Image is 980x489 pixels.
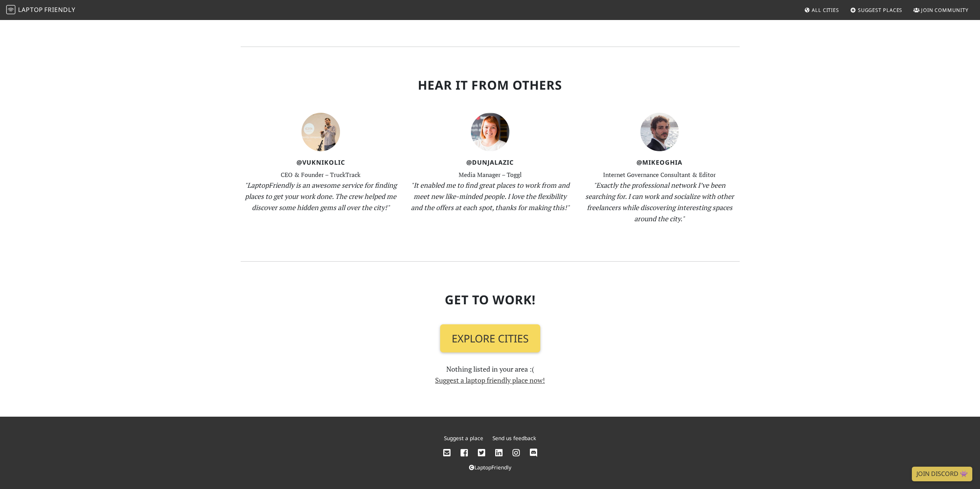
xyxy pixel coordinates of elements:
h4: @VukNikolic [241,159,401,166]
small: CEO & Founder – TruckTrack [281,171,360,179]
span: Friendly [44,5,75,14]
a: All Cities [801,3,842,17]
a: LaptopFriendly LaptopFriendly [6,3,75,17]
a: Suggest a place [444,434,483,442]
a: Join Discord 👾 [912,467,972,481]
img: vuk-nikolic-069e55947349021af2d479c15570516ff0841d81a22ee9013225a9fbfb17053d.jpg [302,113,340,151]
h4: @DunjaLazic [410,159,570,166]
span: Join Community [921,7,968,13]
img: LaptopFriendly [6,5,15,14]
a: Explore Cities [440,324,540,353]
img: mike-oghia-399ba081a07d163c9c5512fe0acc6cb95335c0f04cd2fe9eaa138443c185c3a9.jpg [640,113,679,151]
small: Internet Governance Consultant & Editor [603,171,716,179]
h2: Hear It From Others [241,78,740,92]
span: All Cities [812,7,839,13]
span: Laptop [18,5,43,14]
a: Join Community [910,3,972,17]
img: dunja-lazic-7e3f7dbf9bae496705a2cb1d0ad4506ae95adf44ba71bc6bf96fce6bb2209530.jpg [471,113,509,151]
a: LaptopFriendly [469,464,511,471]
span: Suggest Places [858,7,903,13]
em: "LaptopFriendly is an awesome service for finding places to get your work done. The crew helped m... [245,180,397,212]
em: "It enabled me to find great places to work from and meet new like-minded people. I love the flex... [411,180,570,212]
section: Nothing listed in your area :( [241,262,740,417]
small: Media Manager – Toggl [459,171,522,179]
h4: @MikeOghia [580,159,740,166]
em: "Exactly the professional network I’ve been searching for. I can work and socialize with other fr... [585,180,734,223]
a: Suggest Places [847,3,906,17]
h2: Get To Work! [241,292,740,307]
a: Send us feedback [493,434,536,442]
a: Suggest a laptop friendly place now! [435,376,545,385]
